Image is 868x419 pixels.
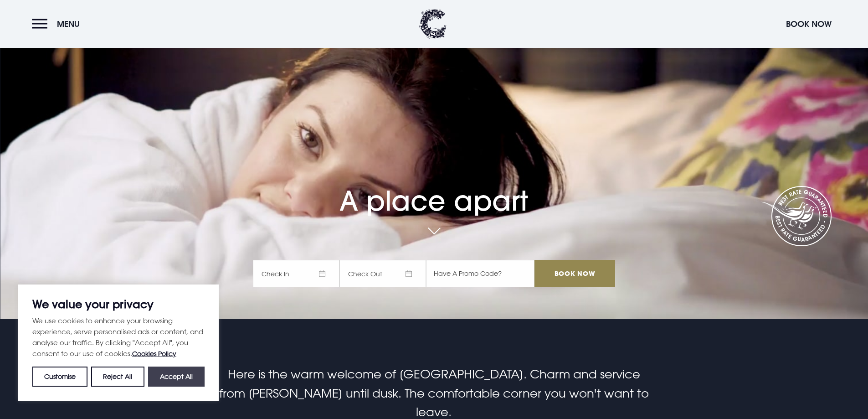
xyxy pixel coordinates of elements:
p: We value your privacy [32,299,205,310]
button: Reject All [91,367,144,387]
span: Menu [57,19,80,29]
button: Book Now [781,14,836,34]
input: Have A Promo Code? [426,260,534,287]
button: Customise [32,367,87,387]
button: Accept All [148,367,205,387]
span: Check In [253,260,339,287]
div: We value your privacy [18,285,219,401]
p: We use cookies to enhance your browsing experience, serve personalised ads or content, and analys... [32,315,205,359]
img: Clandeboye Lodge [419,9,447,39]
a: Cookies Policy [132,350,176,357]
button: Menu [32,14,84,34]
h1: A place apart [253,159,615,217]
span: Check Out [339,260,426,287]
input: Book Now [534,260,615,287]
